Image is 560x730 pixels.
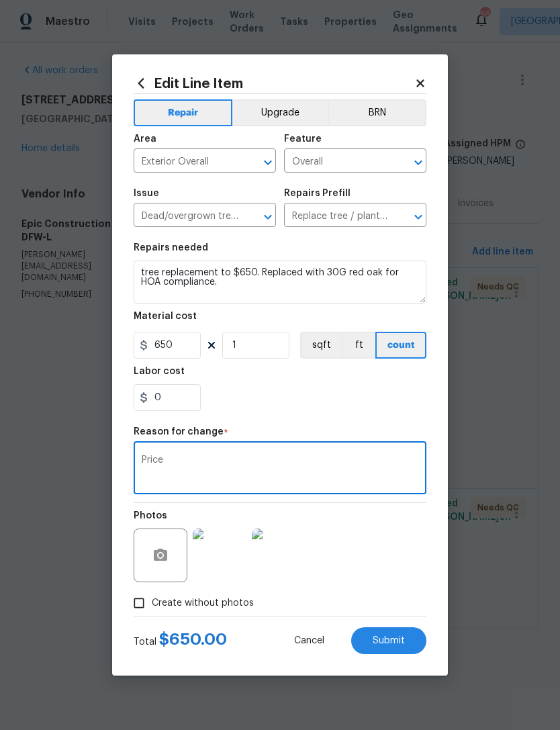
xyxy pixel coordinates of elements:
span: Create without photos [152,596,254,610]
button: Open [259,153,277,172]
button: Open [259,208,277,226]
h5: Labor cost [134,367,185,376]
button: ft [342,332,375,359]
button: BRN [328,99,426,126]
h5: Repairs Prefill [284,189,351,198]
textarea: tree replacement to $650. Replaced with 30G red oak for HOA compliance. [134,261,426,304]
h5: Repairs needed [134,243,208,253]
textarea: Price [142,455,418,484]
h5: Material cost [134,312,197,321]
h5: Feature [284,134,322,144]
button: Cancel [273,627,346,654]
button: sqft [300,332,342,359]
button: count [375,332,426,359]
button: Repair [134,99,232,126]
span: Submit [373,636,405,646]
button: Open [409,208,428,226]
span: $ 650.00 [159,631,227,647]
div: Total [134,633,227,649]
h2: Edit Line Item [134,76,414,91]
button: Submit [351,627,426,654]
h5: Reason for change [134,427,224,437]
h5: Photos [134,511,167,520]
button: Open [409,153,428,172]
h5: Area [134,134,156,144]
button: Upgrade [232,99,328,126]
h5: Issue [134,189,159,198]
span: Cancel [294,636,324,646]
